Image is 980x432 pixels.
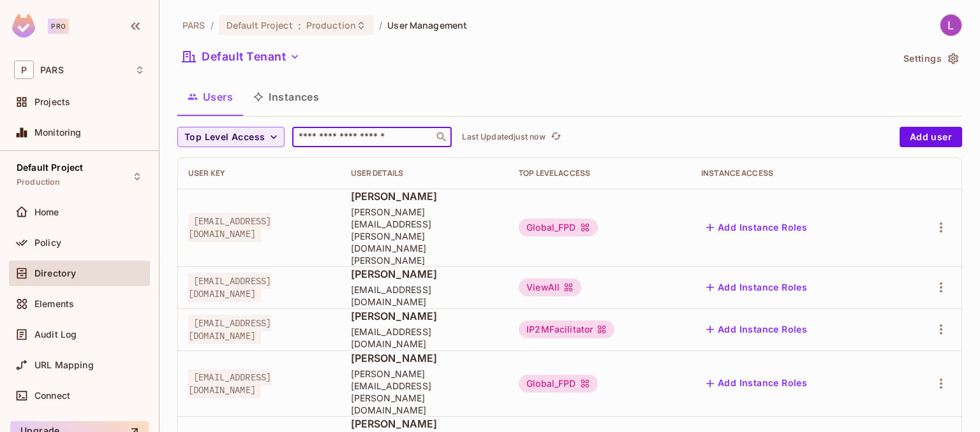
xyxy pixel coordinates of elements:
span: the active workspace [182,19,205,31]
span: Workspace: PARS [40,65,64,75]
div: Instance Access [701,168,887,178]
span: [EMAIL_ADDRESS][DOMAIN_NAME] [188,369,271,398]
span: [EMAIL_ADDRESS][DOMAIN_NAME] [351,326,499,350]
span: Policy [34,238,61,248]
button: Users [177,81,243,113]
span: Default Project [226,19,293,31]
span: [EMAIL_ADDRESS][DOMAIN_NAME] [188,315,271,344]
img: Louisa Mondoa [940,15,961,36]
span: Production [17,177,61,187]
span: Home [34,207,59,217]
span: [EMAIL_ADDRESS][DOMAIN_NAME] [188,213,271,242]
li: / [379,19,382,31]
span: [PERSON_NAME] [351,189,499,203]
span: [PERSON_NAME] [351,309,499,323]
button: Settings [898,48,962,69]
li: / [211,19,214,31]
p: Last Updated just now [462,132,546,142]
span: : [297,20,302,31]
button: Add Instance Roles [701,319,812,340]
span: Top Level Access [184,129,265,145]
span: Connect [34,391,70,401]
span: [PERSON_NAME][EMAIL_ADDRESS][PERSON_NAME][DOMAIN_NAME][PERSON_NAME] [351,206,499,266]
span: Projects [34,97,70,107]
span: Monitoring [34,127,82,138]
button: refresh [548,129,563,145]
button: Top Level Access [177,127,285,147]
div: Top Level Access [519,168,681,178]
span: Production [306,19,356,31]
span: [PERSON_NAME][EMAIL_ADDRESS][PERSON_NAME][DOMAIN_NAME] [351,368,499,416]
div: Pro [48,18,69,34]
span: [PERSON_NAME] [351,417,499,431]
span: refresh [551,131,561,143]
span: Default Project [17,162,83,173]
div: User Details [351,168,499,178]
button: Add Instance Roles [701,373,812,394]
div: Global_FPD [519,375,598,392]
span: [PERSON_NAME] [351,351,499,365]
div: ViewAll [519,278,581,296]
div: User Key [188,168,330,178]
span: Directory [34,268,76,278]
div: IP2MFacilitator [519,320,614,338]
div: Global_FPD [519,219,598,236]
span: Elements [34,299,74,309]
span: User Management [387,19,467,31]
span: [EMAIL_ADDRESS][DOMAIN_NAME] [188,273,271,302]
button: Default Tenant [177,47,305,67]
button: Add Instance Roles [701,217,812,238]
span: Audit Log [34,329,77,340]
img: SReyMgAAAABJRU5ErkJggg== [12,14,35,38]
span: URL Mapping [34,360,94,370]
button: Add user [900,127,962,147]
span: [EMAIL_ADDRESS][DOMAIN_NAME] [351,284,499,308]
span: Click to refresh data [546,129,563,145]
span: [PERSON_NAME] [351,267,499,281]
button: Instances [243,81,329,113]
span: P [14,61,34,79]
button: Add Instance Roles [701,277,812,298]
